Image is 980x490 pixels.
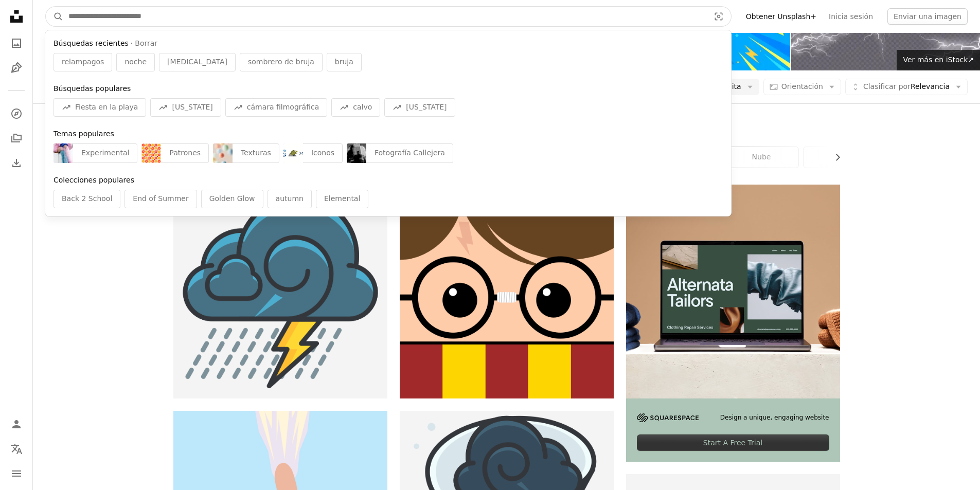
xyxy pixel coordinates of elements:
[173,287,387,296] a: Una nube con un relámpago que sale de ella
[54,143,73,163] img: premium_photo-1758726036920-6b93c720289d
[54,190,120,208] div: Back 2 School
[637,434,829,451] div: Start A Free Trial
[347,143,366,163] img: premium_photo-1728498509310-23faa8d96510
[161,143,209,163] div: Patrones
[740,8,823,25] a: Obtener Unsplash+
[6,33,27,53] a: Fotos
[283,143,303,163] img: vector-1758151882102-79a5675d7b16
[172,102,212,113] span: [US_STATE]
[6,58,27,78] a: Ilustraciones
[46,7,63,26] button: Buscar en Unsplash
[823,8,879,25] a: Inicia sesión
[45,6,732,27] form: Encuentra imágenes en todo el sitio
[6,128,27,149] a: Colecciones
[54,176,134,184] span: Colecciones populares
[247,102,319,113] span: cámara filmográfica
[626,185,840,398] img: file-1707885205802-88dd96a21c72image
[167,57,227,67] span: [MEDICAL_DATA]
[366,143,453,163] div: Fotografía Callejera
[897,50,980,70] a: Ver más en iStock↗
[54,84,131,93] span: Búsquedas populares
[763,79,841,95] button: Orientación
[201,190,263,208] div: Golden Glow
[804,147,877,168] a: lluvia
[6,439,27,459] button: Idioma
[725,147,798,168] a: nube
[316,190,368,208] div: Elemental
[626,185,840,462] a: Design a unique, engaging websiteStart A Free Trial
[233,143,279,163] div: Texturas
[213,143,233,163] img: premium_photo-1746420146061-0256c1335fe4
[124,57,147,67] span: noche
[6,463,27,484] button: Menú
[400,185,614,398] img: Un primer plano de una persona con gafas y una bufanda
[268,190,312,208] div: autumn
[406,102,447,113] span: [US_STATE]
[54,39,129,49] span: Búsquedas recientes
[720,413,829,422] span: Design a unique, engaging website
[781,82,823,90] span: Orientación
[141,143,161,163] img: premium_vector-1726848946310-412afa011a6e
[248,57,314,67] span: sombrero de bruja
[135,39,157,49] button: Borrar
[828,147,840,168] button: desplazar lista a la derecha
[6,6,27,29] a: Inicio — Unsplash
[54,130,114,138] span: Temas populares
[400,287,614,296] a: Un primer plano de una persona con gafas y una bufanda
[75,102,138,113] span: Fiesta en la playa
[54,39,723,49] div: ·
[62,57,104,67] span: relampagos
[637,413,699,422] img: file-1705255347840-230a6ab5bca9image
[124,190,197,208] div: End of Summer
[845,79,968,95] button: Clasificar porRelevancia
[863,82,911,90] span: Clasificar por
[73,143,137,163] div: Experimental
[706,7,731,26] button: Búsqueda visual
[863,82,950,92] span: Relevancia
[903,56,974,64] span: Ver más en iStock ↗
[353,102,372,113] span: calvo
[335,57,353,67] span: bruja
[303,143,343,163] div: Iconos
[887,8,968,25] button: Enviar una imagen
[173,185,387,398] img: Una nube con un relámpago que sale de ella
[6,103,27,124] a: Explorar
[6,153,27,173] a: Historial de descargas
[6,414,27,434] a: Iniciar sesión / Registrarse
